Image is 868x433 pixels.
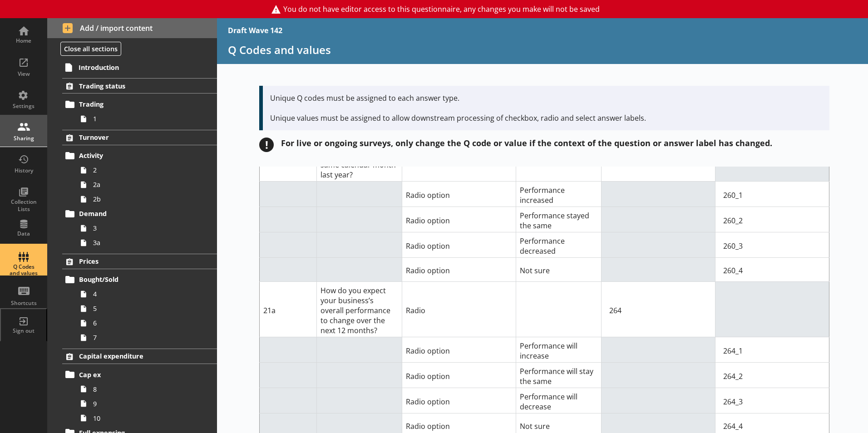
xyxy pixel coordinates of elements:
a: 6 [76,316,217,330]
span: 9 [93,399,194,408]
a: 3a [76,236,217,250]
a: 2b [76,192,217,207]
span: 4 [93,290,194,298]
li: Activity22a2b [66,148,217,207]
td: Performance increased [516,181,601,207]
input: Option Value input field [719,393,825,411]
div: View [8,70,39,78]
span: Add / import content [63,23,202,33]
li: Trading1 [66,97,217,126]
span: 2b [93,195,194,203]
div: Q Codes and values [8,264,39,277]
a: Prices [62,254,217,269]
a: 1 [76,112,217,126]
td: Radio option [402,337,516,362]
li: TurnoverActivity22a2bDemand33a [47,130,217,250]
div: History [8,167,39,174]
td: Radio option [402,363,516,388]
a: Bought/Sold [62,272,217,287]
span: Prices [79,257,190,266]
td: How do you expect your business’s overall performance to change over the next 12 months? [316,281,402,337]
li: Demand33a [66,207,217,250]
span: 7 [93,333,194,342]
input: Option Value input field [719,212,825,230]
input: Option Value input field [719,186,825,204]
span: Trading status [79,82,190,90]
div: Data [8,230,39,237]
a: 4 [76,287,217,301]
input: Option Value input field [719,367,825,385]
span: Trading [79,100,190,108]
div: Settings [8,103,39,110]
a: 9 [76,396,217,411]
td: Not sure [516,258,601,281]
div: Collection Lists [8,198,39,212]
td: Radio option [402,258,516,281]
p: Unique Q codes must be assigned to each answer type. Unique values must be assigned to allow down... [270,93,822,123]
a: Activity [62,148,217,163]
span: Demand [79,209,190,218]
div: Sharing [8,135,39,142]
span: 3a [93,238,194,247]
a: Demand [62,207,217,221]
li: Bought/Sold4567 [66,272,217,345]
span: 10 [93,414,194,423]
a: 2 [76,163,217,177]
input: Option Value input field [719,237,825,255]
div: Draft Wave 142 [228,25,282,35]
button: Close all sections [60,42,121,56]
td: Radio option [402,232,516,258]
td: Performance will stay the same [516,363,601,388]
div: For live or ongoing surveys, only change the Q code or value if the context of the question or an... [281,138,772,148]
a: Introduction [62,60,217,74]
a: Cap ex [62,367,217,382]
span: Turnover [79,133,190,142]
span: 6 [93,319,194,327]
a: Turnover [62,130,217,145]
a: 10 [76,411,217,425]
a: 5 [76,301,217,316]
span: 2 [93,166,194,174]
a: Trading [62,97,217,112]
span: 2a [93,180,194,189]
span: 3 [93,224,194,232]
td: Performance stayed the same [516,207,601,232]
span: Bought/Sold [79,275,190,284]
li: Cap ex8910 [66,367,217,425]
span: 8 [93,385,194,394]
td: Radio option [402,207,516,232]
div: Home [8,37,39,44]
td: Performance will increase [516,337,601,362]
td: Performance will decrease [516,388,601,413]
a: Capital expenditure [62,349,217,364]
td: Performance decreased [516,232,601,258]
a: 7 [76,330,217,345]
div: ! [259,138,274,152]
input: QCode input field [605,301,711,320]
td: 21a [260,281,317,337]
input: Option Value input field [719,261,825,280]
span: Activity [79,151,190,160]
a: Trading status [62,78,217,93]
td: Radio [402,281,516,337]
h1: Q Codes and values [228,43,857,57]
td: Radio option [402,181,516,207]
span: Introduction [79,63,190,72]
span: 1 [93,114,194,123]
a: 3 [76,221,217,236]
span: Cap ex [79,370,190,379]
span: Capital expenditure [79,352,190,360]
div: Sign out [8,327,39,335]
div: Shortcuts [8,300,39,307]
li: Trading statusTrading1 [47,78,217,126]
button: Add / import content [47,18,217,38]
span: 5 [93,304,194,313]
a: 8 [76,382,217,396]
input: Option Value input field [719,342,825,360]
li: PricesBought/Sold4567 [47,254,217,345]
a: 2a [76,177,217,192]
td: Radio option [402,388,516,413]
